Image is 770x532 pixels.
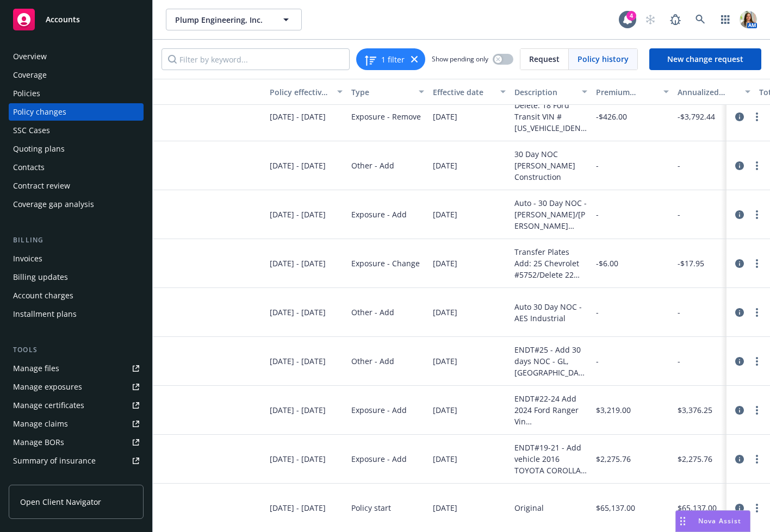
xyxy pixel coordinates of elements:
div: Billing updates [13,268,68,286]
a: Contract review [9,177,144,195]
span: $65,137.00 [678,502,717,514]
button: Plump Engineering, Inc. [166,9,302,30]
a: Report a Bug [665,9,686,30]
div: Invoices [13,250,42,267]
img: photo [740,11,757,28]
a: circleInformation [733,355,746,368]
div: Installment plans [13,305,77,323]
span: [DATE] - [DATE] [270,111,326,122]
div: Effective date [433,86,494,98]
button: Effective date [429,79,510,105]
span: Exposure - Add [351,453,407,465]
span: Exposure - Remove [351,111,421,122]
div: SSC Cases [13,122,50,139]
a: Quoting plans [9,140,144,158]
span: Manage exposures [9,378,144,396]
a: circleInformation [733,404,746,417]
span: Request [529,53,560,65]
span: - [596,209,599,220]
div: Manage claims [13,415,68,433]
div: Transfer Plates Add: 25 Chevrolet #5752/Delete 22 Chevrolet #4494 [514,246,587,280]
div: Manage files [13,360,59,377]
span: [DATE] - [DATE] [270,355,326,367]
a: Start snowing [639,9,661,30]
span: -$3,792.44 [678,111,715,122]
a: SSC Cases [9,122,144,139]
a: Manage BORs [9,434,144,451]
span: $3,376.25 [678,404,712,416]
a: Installment plans [9,305,144,323]
span: [DATE] - [DATE] [270,404,326,416]
div: Account charges [13,287,73,304]
a: Contacts [9,159,144,176]
span: Exposure - Change [351,258,420,269]
div: Coverage [13,66,47,84]
button: Type [347,79,429,105]
span: Other - Add [351,306,394,318]
div: ENDT#25 - Add 30 days NOC - GL, [GEOGRAPHIC_DATA], WC [514,344,587,378]
button: Annualized total premium change [673,79,755,105]
span: [DATE] - [DATE] [270,209,326,220]
div: Policies [13,85,40,102]
a: Search [690,9,711,30]
span: - [596,306,599,318]
div: 30 Day NOC [PERSON_NAME] Construction [514,148,587,183]
span: [DATE] - [DATE] [270,160,326,171]
span: [DATE] [433,502,457,514]
span: [DATE] [433,453,457,465]
a: Manage certificates [9,397,144,414]
span: Other - Add [351,160,394,171]
span: Show pending only [432,54,488,64]
div: Policy [90,86,261,98]
a: more [750,355,763,368]
div: Manage exposures [13,378,82,396]
div: Billing [9,235,144,246]
button: Premium change [592,79,673,105]
span: Policy start [351,502,391,514]
a: Summary of insurance [9,452,144,470]
a: Coverage gap analysis [9,196,144,213]
a: more [750,502,763,515]
div: Auto - 30 Day NOC - [PERSON_NAME]/[PERSON_NAME] Construction [514,197,587,231]
input: Filter by keyword... [162,48,350,70]
a: more [750,453,763,466]
span: Open Client Navigator [20,496,101,508]
span: New change request [667,54,743,64]
span: Exposure - Add [351,209,407,220]
a: circleInformation [733,502,746,515]
span: $3,219.00 [596,404,631,416]
div: Premium change [596,86,657,98]
a: more [750,404,763,417]
span: -$17.95 [678,258,704,269]
a: Account charges [9,287,144,304]
span: [DATE] - [DATE] [270,306,326,318]
div: ENDT#19-21 - Add vehicle 2016 TOYOTA COROLLA vin#0951 [514,442,587,476]
span: [DATE] - [DATE] [270,453,326,465]
div: Description [514,86,575,98]
span: Plump Engineering, Inc. [175,14,269,26]
a: Accounts [9,4,144,35]
a: circleInformation [733,257,746,270]
div: Contract review [13,177,70,195]
span: Other - Add [351,355,394,367]
div: Annualized total premium change [678,86,738,98]
span: - [678,306,680,318]
span: [DATE] [433,209,457,220]
a: Billing updates [9,268,144,286]
a: circleInformation [733,208,746,221]
div: 4 [626,11,636,21]
span: - [596,355,599,367]
span: [DATE] [433,306,457,318]
a: New change request [649,48,761,70]
div: Tools [9,345,144,355]
span: - [596,160,599,171]
div: Coverage gap analysis [13,196,94,213]
span: - [678,209,680,220]
a: circleInformation [733,306,746,319]
span: [DATE] [433,355,457,367]
a: Manage claims [9,415,144,433]
button: Policy [86,79,265,105]
a: Policy changes [9,103,144,121]
div: Contacts [13,159,45,176]
span: Policy history [577,53,629,65]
